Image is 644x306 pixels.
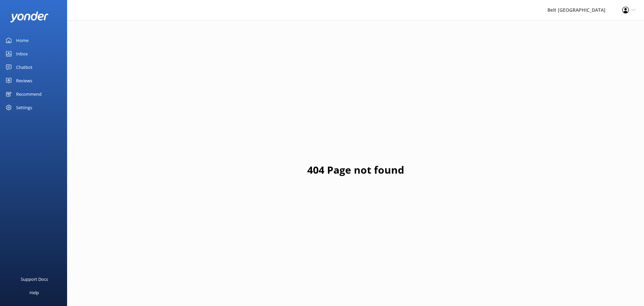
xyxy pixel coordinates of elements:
[16,101,32,114] div: Settings
[16,34,29,47] div: Home
[16,47,28,60] div: Inbox
[21,272,48,286] div: Support Docs
[307,162,404,178] h1: 404 Page not found
[10,11,49,23] img: yonder-white-logo.png
[16,74,32,87] div: Reviews
[16,60,33,74] div: Chatbot
[16,87,42,101] div: Recommend
[30,286,39,299] div: Help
